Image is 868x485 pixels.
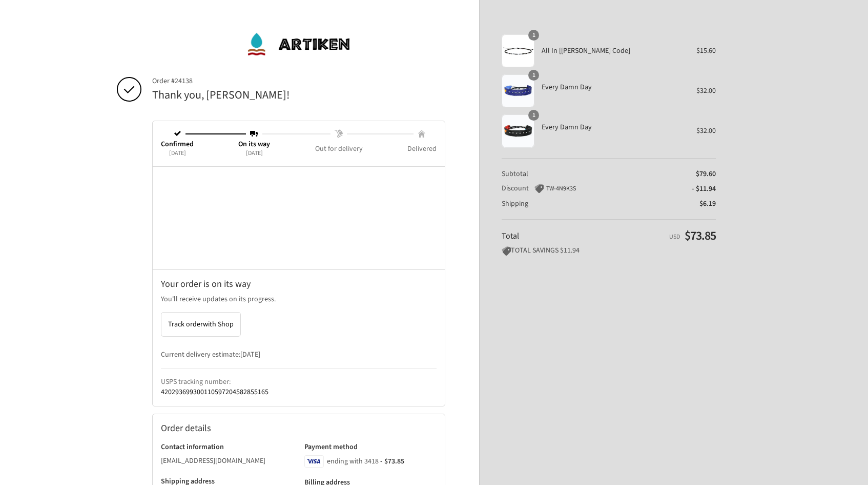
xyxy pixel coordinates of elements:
span: Delivered [407,144,437,153]
span: $32.00 [696,86,716,96]
span: 1 [528,30,539,41]
span: Every Damn Day [542,123,682,132]
span: Every Damn Day [542,83,682,92]
h2: Thank you, [PERSON_NAME]! [152,88,445,103]
span: Shipping [502,199,528,209]
img: All In [Morse Code] [502,34,534,67]
button: Track orderwith Shop [161,312,241,337]
img: Handmade Beaded ArtiKen Every Damn Day Blue and Orange Bracelet [502,74,534,107]
iframe: Google map displaying pin point of shipping address: Moore, South Carolina [153,167,445,269]
a: 420293699300110597204582855165 [161,387,268,397]
div: Google map displaying pin point of shipping address: Moore, South Carolina [153,167,445,269]
span: 1 [528,70,539,81]
span: [DATE] [246,149,263,158]
h2: Your order is on its way [161,278,437,290]
span: $15.60 [696,46,716,56]
h3: Contact information [161,442,294,452]
span: Total [502,230,519,242]
span: $6.19 [699,199,716,209]
span: Confirmed [161,140,194,149]
img: Handmade Beaded ArtiKen Every Damn Day Black and Red Bracelet [502,114,534,147]
h3: Payment method [304,442,437,452]
span: On its way [238,140,270,149]
span: Order #24138 [152,76,445,86]
span: $79.60 [696,169,716,179]
span: [DATE] [169,149,186,158]
bdo: [EMAIL_ADDRESS][DOMAIN_NAME] [161,456,265,466]
strong: [DATE] [240,350,260,360]
span: Discount [502,183,529,193]
span: Out for delivery [315,144,363,153]
span: $32.00 [696,126,716,136]
img: ArtiKen [246,29,352,60]
p: Current delivery estimate: [161,350,437,360]
span: - $73.85 [380,456,404,467]
span: - $11.94 [692,184,716,194]
span: TOTAL SAVINGS [502,245,559,256]
span: $73.85 [685,227,716,245]
h2: Order details [161,422,299,434]
span: ending with 3418 [327,456,379,467]
p: You'll receive updates on its progress. [161,294,437,305]
span: TW-4N9K3S [546,184,576,193]
span: $11.94 [560,245,580,256]
span: Track order [168,319,234,329]
span: USD [669,232,680,241]
span: 1 [528,110,539,121]
span: with Shop [203,319,234,329]
strong: USPS tracking number: [161,377,231,387]
span: All In [[PERSON_NAME] Code] [542,46,682,55]
th: Subtotal [502,169,625,179]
